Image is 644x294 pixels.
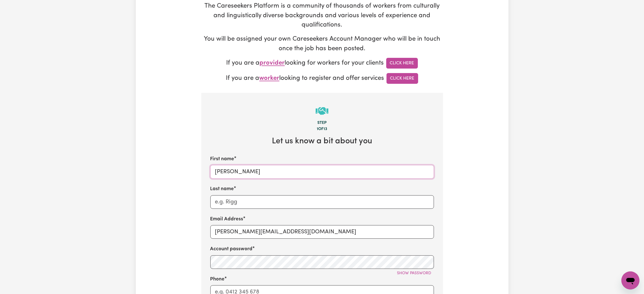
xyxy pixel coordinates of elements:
p: If you are a looking for workers for your clients [201,58,443,69]
p: You will be assigned your own Careseekers Account Manager who will be in touch once the job has b... [201,34,443,53]
p: If you are a looking to register and offer services [201,73,443,84]
input: e.g. Rigg [210,195,434,209]
input: e.g. diana.rigg@yahoo.com.au [210,225,434,239]
button: Show password [395,269,434,278]
p: The Careseekers Platform is a community of thousands of workers from culturally and linguisticall... [201,1,443,30]
div: 1 of 13 [210,126,434,132]
span: worker [259,75,280,82]
label: First name [210,155,234,163]
label: Email Address [210,216,243,223]
iframe: Button to launch messaging window, conversation in progress [621,271,639,289]
label: Last name [210,185,234,193]
a: Click Here [387,73,418,84]
span: Show password [397,271,431,275]
div: Step [210,120,434,126]
a: Click Here [386,58,418,69]
input: e.g. Diana [210,165,434,179]
h2: Let us know a bit about you [210,137,434,146]
label: Phone [210,276,225,283]
label: Account password [210,245,253,253]
span: provider [260,60,285,67]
